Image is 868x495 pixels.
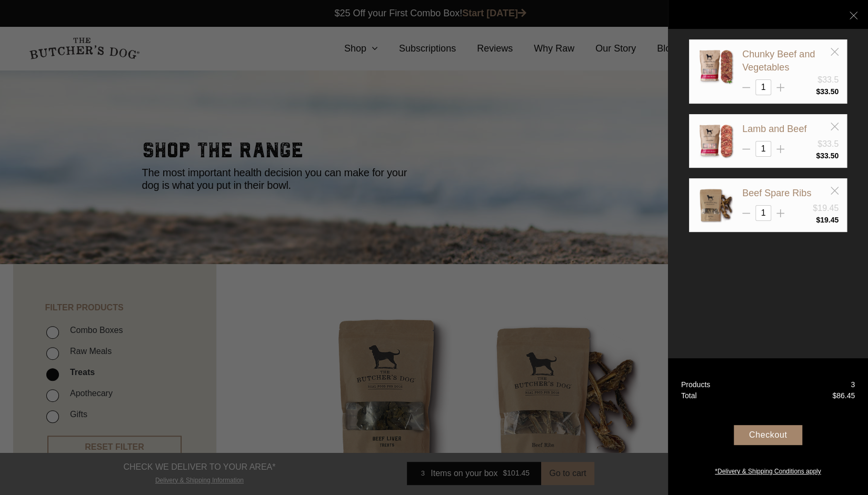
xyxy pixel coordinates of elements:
bdi: 86.45 [832,391,855,400]
a: Beef Spare Ribs [742,188,811,198]
div: Checkout [734,425,802,445]
a: Lamb and Beef [742,124,806,134]
img: Beef Spare Ribs [697,187,734,224]
div: 3 [851,379,855,390]
a: Chunky Beef and Vegetables [742,49,815,73]
div: $33.5 [817,138,839,150]
span: $ [816,216,820,224]
span: $ [832,391,836,400]
div: $33.5 [817,74,839,86]
img: Lamb and Beef [697,123,734,159]
a: *Delivery & Shipping Conditions apply [668,464,868,476]
bdi: 19.45 [816,216,839,224]
div: Products [681,379,710,390]
a: Products 3 Total $86.45 Checkout [668,358,868,495]
bdi: 33.50 [816,87,839,96]
span: $ [816,87,820,96]
div: Total [681,390,697,401]
span: $ [816,151,820,160]
bdi: 33.50 [816,151,839,160]
img: Chunky Beef and Vegetables [697,48,734,85]
div: $19.45 [813,202,839,215]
